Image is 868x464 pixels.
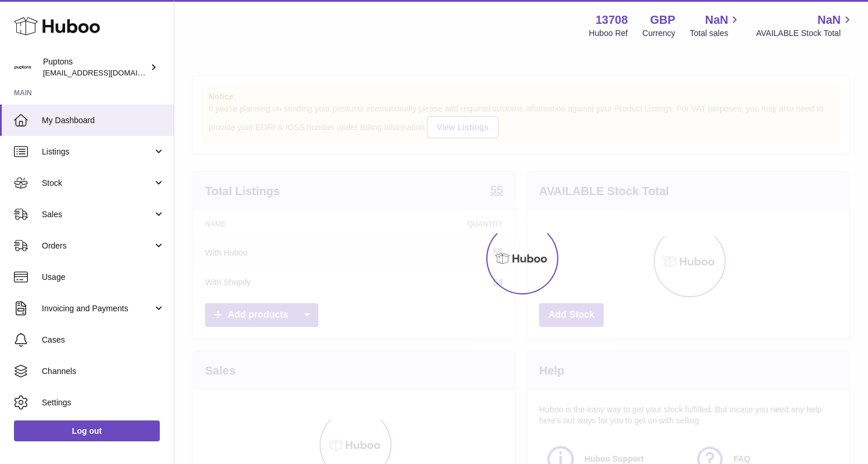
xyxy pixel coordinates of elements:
[14,59,31,76] img: hello@puptons.com
[690,28,741,39] span: Total sales
[42,209,153,220] span: Sales
[42,115,165,126] span: My Dashboard
[42,303,153,314] span: Invoicing and Payments
[42,334,165,346] span: Cases
[42,178,153,189] span: Stock
[42,397,165,408] span: Settings
[705,12,728,28] span: NaN
[589,28,628,39] div: Huboo Ref
[817,12,841,28] span: NaN
[43,68,171,77] span: [EMAIL_ADDRESS][DOMAIN_NAME]
[756,12,854,39] a: NaN AVAILABLE Stock Total
[756,28,854,39] span: AVAILABLE Stock Total
[42,240,153,251] span: Orders
[42,366,165,377] span: Channels
[42,272,165,283] span: Usage
[643,28,676,39] div: Currency
[650,12,675,28] strong: GBP
[596,12,628,28] strong: 13708
[690,12,741,39] a: NaN Total sales
[42,146,153,157] span: Listings
[14,420,160,441] a: Log out
[43,56,148,78] div: Puptons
